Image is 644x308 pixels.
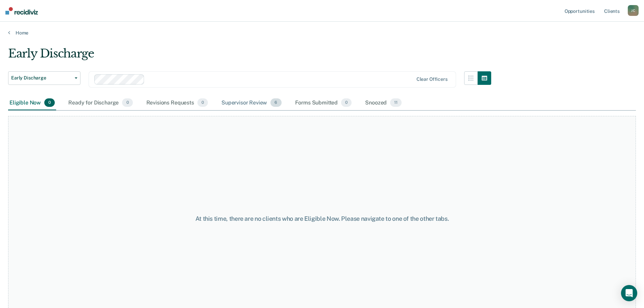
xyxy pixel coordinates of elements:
[341,98,352,107] span: 0
[44,98,55,107] span: 0
[8,71,80,85] button: Early Discharge
[416,76,448,82] div: Clear officers
[628,5,639,16] button: JC
[220,96,283,111] div: Supervisor Review6
[364,96,403,111] div: Snoozed11
[11,75,72,81] span: Early Discharge
[67,96,134,111] div: Ready for Discharge0
[197,98,208,107] span: 0
[8,96,56,111] div: Eligible Now0
[270,98,281,107] span: 6
[145,96,209,111] div: Revisions Requests0
[294,96,353,111] div: Forms Submitted0
[165,215,479,222] div: At this time, there are no clients who are Eligible Now. Please navigate to one of the other tabs.
[122,98,133,107] span: 0
[621,285,637,301] div: Open Intercom Messenger
[8,47,491,66] div: Early Discharge
[390,98,402,107] span: 11
[628,5,639,16] div: J C
[5,7,38,15] img: Recidiviz
[8,30,636,36] a: Home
